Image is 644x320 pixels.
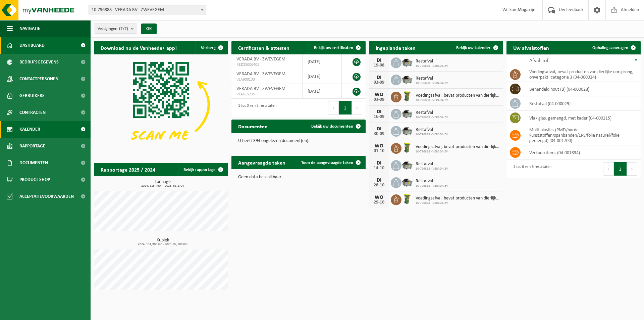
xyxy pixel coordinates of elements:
[236,72,285,77] span: VERADA BV - ZWEVEGEM
[372,58,386,63] div: DI
[416,76,448,81] span: Restafval
[231,156,292,169] h2: Aangevraagde taken
[401,125,413,136] img: WB-5000-GAL-GY-01
[372,149,386,153] div: 01-10
[19,54,59,71] span: Bedrijfsgegevens
[614,162,627,176] button: 1
[328,101,339,115] button: Previous
[372,97,386,102] div: 03-09
[178,163,227,176] a: Bekijk rapportage
[529,58,548,63] span: Afvalstof
[97,238,228,246] h3: Kubiek
[372,126,386,132] div: DI
[416,162,448,167] span: Restafval
[603,162,614,176] button: Previous
[401,142,413,153] img: WB-0060-HPE-GN-50
[236,57,285,62] span: VERADA BV - ZWEVEGEM
[416,98,500,102] span: 10-796888 - VERADA BV
[94,41,183,54] h2: Download nu de Vanheede+ app!
[416,133,448,137] span: 10-796888 - VERADA BV
[19,104,46,121] span: Contracten
[311,124,353,129] span: Bekijk uw documenten
[19,87,45,104] span: Gebruikers
[416,179,448,184] span: Restafval
[372,115,386,119] div: 16-09
[372,132,386,136] div: 30-09
[416,81,448,85] span: 10-796888 - VERADA BV
[141,24,157,34] button: OK
[416,93,500,98] span: Voedingsafval, bevat producten van dierlijke oorsprong, onverpakt, categorie 3
[19,188,74,205] span: Acceptatievoorwaarden
[94,24,137,34] button: Vestigingen(7/7)
[510,162,551,176] div: 1 tot 6 van 6 resultaten
[306,120,365,133] a: Bekijk uw documenten
[401,56,413,68] img: WB-5000-GAL-GY-01
[19,37,45,54] span: Dashboard
[238,139,359,143] p: U heeft 394 ongelezen document(en).
[416,184,448,188] span: 10-796888 - VERADA BV
[518,7,536,12] strong: Magazijn
[401,176,413,188] img: WB-5000-GAL-GY-01
[19,121,40,138] span: Kalender
[303,69,342,84] td: [DATE]
[19,20,40,37] span: Navigatie
[314,46,353,50] span: Bekijk uw certificaten
[401,159,413,171] img: WB-5000-GAL-GY-01
[416,64,448,68] span: 10-796888 - VERADA BV
[235,100,276,115] div: 1 tot 3 van 3 resultaten
[416,196,500,201] span: Voedingsafval, bevat producten van dierlijke oorsprong, onverpakt, categorie 3
[238,175,359,180] p: Geen data beschikbaar.
[416,150,500,154] span: 10-796888 - VERADA BV
[19,154,48,171] span: Documenten
[236,62,297,67] span: RED25006405
[201,46,216,50] span: Verberg
[372,143,386,149] div: WO
[339,101,352,115] button: 1
[296,156,365,169] a: Toon de aangevraagde taken
[94,54,228,155] img: Download de VHEPlus App
[372,63,386,68] div: 19-08
[592,46,628,50] span: Ophaling aanvragen
[94,163,162,176] h2: Rapportage 2025 / 2024
[372,161,386,166] div: DI
[19,138,45,154] span: Rapportage
[372,200,386,205] div: 29-10
[231,41,296,54] h2: Certificaten & attesten
[627,162,637,176] button: Next
[416,201,500,205] span: 10-796888 - VERADA BV
[303,54,342,69] td: [DATE]
[301,161,353,165] span: Toon de aangevraagde taken
[97,184,228,188] span: 2024: 115,460 t - 2025: 68,270 t
[401,74,413,85] img: WB-5000-GAL-GY-01
[372,92,386,97] div: WO
[524,125,641,145] td: multi plastics (PMD/harde kunststoffen/spanbanden/EPS/folie naturel/folie gemengd) (04-001700)
[196,41,227,54] button: Verberg
[98,24,128,34] span: Vestigingen
[89,5,206,15] span: 10-796888 - VERADA BV - ZWEVEGEM
[524,96,641,111] td: restafval (04-000029)
[369,41,422,54] h2: Ingeplande taken
[587,41,640,54] a: Ophaling aanvragen
[372,166,386,171] div: 14-10
[372,109,386,115] div: DI
[236,77,297,82] span: VLA900133
[524,111,641,125] td: vlak glas, gemengd, met kader (04-000215)
[416,127,448,133] span: Restafval
[303,84,342,99] td: [DATE]
[416,110,448,116] span: Restafval
[97,180,228,188] h3: Tonnage
[416,59,448,64] span: Restafval
[416,167,448,171] span: 10-796888 - VERADA BV
[401,193,413,205] img: WB-0060-HPE-GN-50
[456,46,491,50] span: Bekijk uw kalender
[524,67,641,82] td: voedingsafval, bevat producten van dierlijke oorsprong, onverpakt, categorie 3 (04-000024)
[352,101,362,115] button: Next
[236,92,297,97] span: VLA615235
[97,243,228,246] span: 2024: 131,900 m3 - 2025: 92,180 m3
[236,86,285,91] span: VERADA BV - ZWEVEGEM
[19,171,50,188] span: Product Shop
[231,120,274,133] h2: Documenten
[372,80,386,85] div: 02-09
[416,144,500,150] span: Voedingsafval, bevat producten van dierlijke oorsprong, onverpakt, categorie 3
[372,195,386,200] div: WO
